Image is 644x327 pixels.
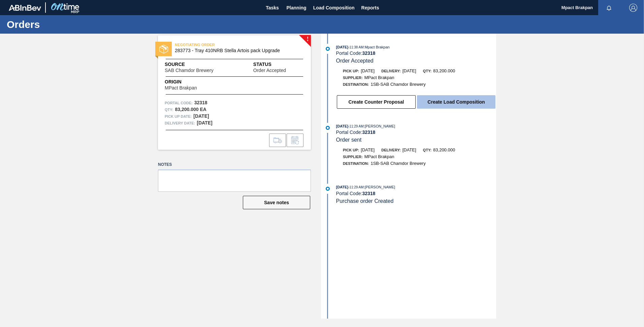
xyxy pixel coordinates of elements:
span: NEGOTIATING ORDER [175,41,269,48]
span: Pick up: [343,148,359,152]
span: Reports [361,4,379,12]
span: Purchase order Created [336,198,394,204]
img: atual [326,187,330,191]
span: MPact Brakpan [364,154,394,159]
button: Notifications [598,3,620,12]
label: Notes [158,160,311,170]
span: Status [253,61,304,68]
span: Destination: [343,161,369,166]
img: status [159,45,168,53]
img: atual [326,126,330,130]
span: [DATE] [361,147,375,152]
span: - 11:38 AM [348,45,364,49]
span: Tasks [265,4,280,12]
span: Supplier: [343,76,363,80]
div: Portal Code: [336,50,496,56]
span: 283773 - Tray 410NRB Stella Artois pack Upgrade [175,48,297,53]
span: Destination: [343,82,369,86]
span: Supplier: [343,155,363,159]
strong: 32318 [362,50,375,56]
span: Qty: [423,69,431,73]
span: 83,200.000 [433,147,455,152]
strong: [DATE] [197,120,212,125]
span: 1SB-SAB Chamdor Brewery [371,161,425,166]
span: 1SB-SAB Chamdor Brewery [371,82,425,87]
span: - 11:29 AM [348,124,364,128]
img: TNhmsLtSVTkK8tSr43FrP2fwEKptu5GPRR3wAAAABJRU5ErkJggg== [9,5,41,11]
span: Delivery Date: [165,120,195,126]
span: [DATE] [402,68,416,73]
span: Origin [165,78,214,85]
strong: 32318 [194,100,207,105]
span: MPact Brakpan [165,85,197,90]
span: Delivery: [381,69,400,73]
strong: 32318 [362,191,375,196]
span: Load Composition [313,4,355,12]
span: Order Accepted [336,58,374,64]
img: Logout [629,4,637,12]
span: [DATE] [336,45,348,49]
span: 83,200.000 [433,68,455,73]
strong: 32318 [362,130,375,135]
span: Order Accepted [253,68,286,73]
h1: Orders [7,21,126,28]
button: Create Counter Proposal [337,95,416,109]
span: [DATE] [361,68,375,73]
span: - 11:29 AM [348,185,364,189]
span: SAB Chamdor Brewery [165,68,214,73]
span: Pick up: [343,69,359,73]
div: Go to Load Composition [269,134,286,147]
img: atual [326,47,330,51]
span: Order sent [336,137,362,143]
span: Delivery: [381,148,400,152]
div: Inform order change [287,134,303,147]
span: Source [165,61,234,68]
span: [DATE] [402,147,416,152]
span: Qty: [423,148,431,152]
button: Save notes [243,196,310,209]
button: Create Load Composition [417,95,495,109]
span: Qty : [165,106,173,113]
strong: [DATE] [193,113,209,119]
span: : Mpact Brakpan [364,45,390,49]
span: : [PERSON_NAME] [364,185,395,189]
span: [DATE] [336,185,348,189]
span: Portal Code: [165,100,193,106]
span: : [PERSON_NAME] [364,124,395,128]
span: Pick up Date: [165,113,192,120]
strong: 83,200.000 EA [175,107,206,112]
span: [DATE] [336,124,348,128]
span: MPact Brakpan [364,75,394,80]
span: Planning [287,4,307,12]
div: Portal Code: [336,130,496,135]
div: Portal Code: [336,191,496,196]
